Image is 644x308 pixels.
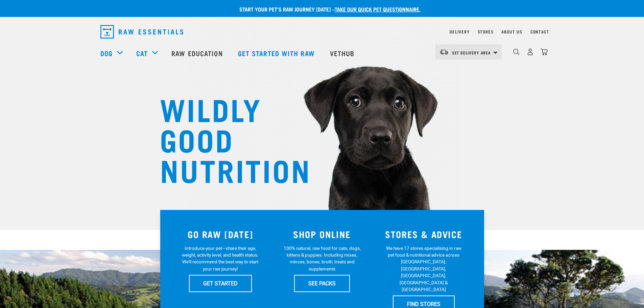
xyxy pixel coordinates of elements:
[439,49,449,55] img: van-moving.png
[501,30,522,33] a: About Us
[282,245,362,273] p: 100% natural, raw food for cats, dogs, kittens & puppies. Including mixes, minces, bones, broth, ...
[160,93,295,184] h1: WILDLY GOOD NUTRITION
[181,245,260,273] p: Introduce your pet—share their age, weight, activity level, and health status. We'll recommend th...
[527,48,534,55] img: user.png
[136,48,148,58] a: Cat
[335,7,421,10] a: take our quick pet questionnaire.
[174,229,267,239] h3: GO RAW [DATE]
[384,245,463,293] p: We have 17 stores specialising in raw pet food & nutritional advice across [GEOGRAPHIC_DATA], [GE...
[294,275,350,292] a: SEE PACKS
[513,49,520,55] img: home-icon-1@2x.png
[530,30,549,33] a: Contact
[95,22,549,41] nav: dropdown navigation
[275,229,369,239] h3: SHOP ONLINE
[323,40,363,67] a: Vethub
[450,30,469,33] a: Delivery
[452,51,491,54] span: Set Delivery Area
[377,229,471,239] h3: STORES & ADVICE
[541,48,548,55] img: home-icon@2x.png
[165,40,231,67] a: Raw Education
[231,40,323,67] a: Get started with Raw
[100,25,183,39] img: Raw Essentials Logo
[478,30,494,33] a: Stores
[189,275,252,292] a: GET STARTED
[100,48,113,58] a: Dog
